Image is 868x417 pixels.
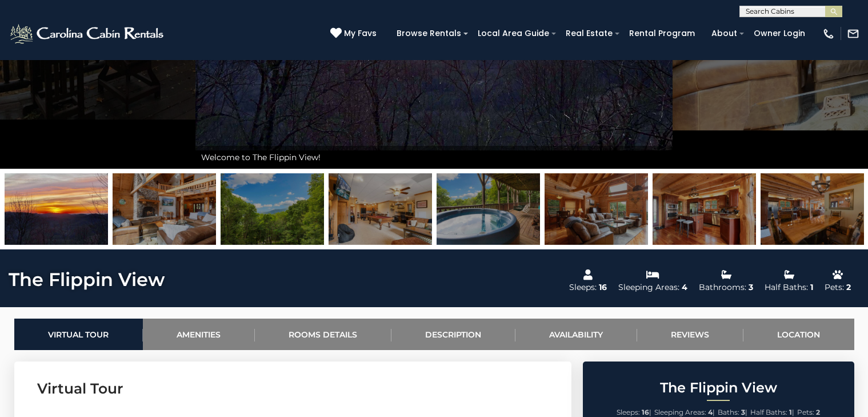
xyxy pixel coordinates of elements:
h2: The Flippin View [586,380,851,395]
a: Reviews [637,319,743,350]
span: My Favs [344,27,377,39]
img: 164470808 [5,173,108,245]
strong: 3 [741,408,745,416]
strong: 4 [708,408,713,416]
img: phone-regular-white.png [822,27,835,40]
a: Virtual Tour [14,319,143,350]
div: Welcome to The Flippin View! [195,146,673,169]
img: 164841202 [437,173,540,245]
span: Baths: [718,408,739,416]
h3: Virtual Tour [37,379,549,399]
strong: 16 [642,408,649,416]
a: Browse Rentals [391,25,467,42]
a: Real Estate [560,25,618,42]
img: White-1-2.png [9,22,167,45]
span: Sleeping Areas: [654,408,706,416]
a: Local Area Guide [472,25,555,42]
span: Pets: [797,408,814,416]
img: 164841135 [653,173,756,245]
img: 164841137 [545,173,648,245]
img: 164841185 [761,173,864,245]
a: Description [391,319,515,350]
img: 164841142 [113,173,216,245]
a: Location [743,319,854,350]
img: mail-regular-white.png [847,27,859,40]
img: 164841194 [221,173,324,245]
strong: 1 [789,408,792,416]
span: Sleeps: [617,408,640,416]
img: 164841173 [329,173,432,245]
a: Availability [515,319,637,350]
a: My Favs [330,27,379,40]
a: About [706,25,743,42]
a: Rooms Details [255,319,391,350]
span: Half Baths: [750,408,787,416]
a: Owner Login [748,25,811,42]
a: Rental Program [623,25,701,42]
a: Amenities [143,319,255,350]
strong: 2 [816,408,820,416]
